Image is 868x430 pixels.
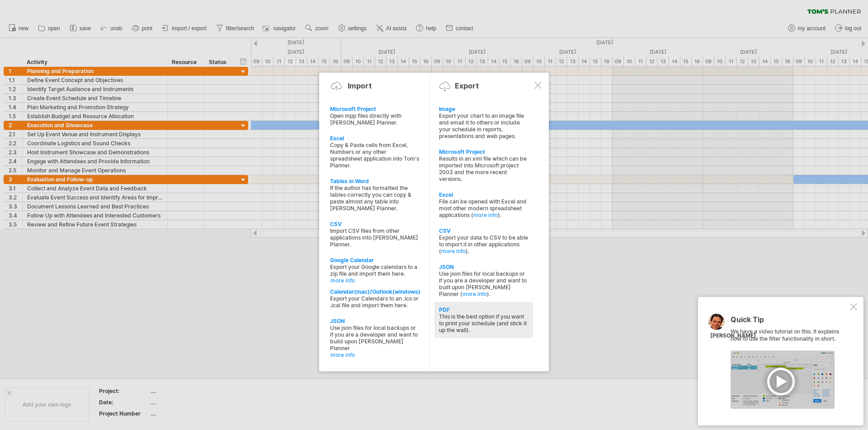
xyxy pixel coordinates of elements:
div: Export your chart to an image file and email it to others or include your schedule in reports, pr... [439,112,528,139]
a: more info [473,212,498,218]
div: [PERSON_NAME] [710,332,756,340]
div: Microsoft Project [439,148,528,155]
div: Import [348,81,372,90]
div: PDF [439,306,528,313]
div: Copy & Paste cells from Excel, Numbers or any other spreadsheet application into Tom's Planner. [330,142,420,169]
a: more info [330,351,420,358]
div: Use json files for local backups or if you are a developer and want to built upon [PERSON_NAME] P... [439,270,528,297]
div: Tables in Word [330,178,420,185]
div: If the author has formatted the tables correctly you can copy & paste almost any table into [PERS... [330,185,420,212]
div: We have a video tutorial on this. It explains how to use the filter functionality in short. [731,316,848,409]
a: more info [441,248,466,254]
div: Results in an xml file which can be imported into Microsoft project 2003 and the more recent vers... [439,155,528,182]
div: Export your data to CSV to be able to import it in other applications ( ). [439,234,528,254]
a: more info [330,277,420,284]
div: File can be opened with Excel and most other modern spreadsheet applications ( ). [439,198,528,218]
div: Excel [439,191,528,198]
div: JSON [439,264,528,270]
div: This is the best option if you want to print your schedule (and stick it up the wall). [439,313,528,333]
div: Quick Tip [731,316,848,328]
div: CSV [439,227,528,234]
div: Export [455,81,479,90]
div: Excel [330,135,420,142]
div: Image [439,106,528,112]
a: more info [462,291,487,297]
